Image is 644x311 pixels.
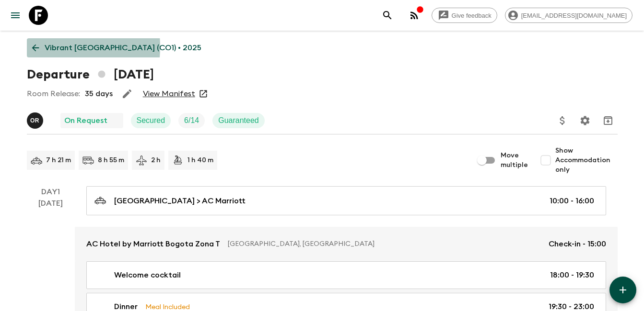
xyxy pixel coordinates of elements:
span: Give feedback [446,12,497,19]
p: 1 h 40 m [187,155,213,165]
p: 35 days [85,88,113,100]
button: Archive (Completed, Cancelled or Unsynced Departures only) [598,111,618,130]
p: On Request [64,115,107,126]
p: 8 h 55 m [98,155,124,165]
p: Check-in - 15:00 [549,238,606,250]
p: 18:00 - 19:30 [550,269,594,281]
div: Trip Fill [178,113,205,128]
button: Update Price, Early Bird Discount and Costs [553,111,572,130]
a: Welcome cocktail18:00 - 19:30 [86,261,606,289]
span: Oscar Rincon [27,115,45,123]
button: menu [6,6,25,25]
p: 6 / 14 [184,115,199,126]
p: 7 h 21 m [46,155,71,165]
a: View Manifest [143,89,195,99]
p: Secured [137,115,165,126]
span: Move multiple [501,151,528,170]
p: AC Hotel by Marriott Bogota Zona T [86,238,220,250]
button: OR [27,112,45,129]
button: Settings [575,111,595,130]
p: Room Release: [27,88,80,100]
p: Day 1 [27,186,75,198]
a: Vibrant [GEOGRAPHIC_DATA] (CO1) • 2025 [27,38,207,57]
div: Secured [131,113,171,128]
p: Welcome cocktail [114,269,181,281]
p: [GEOGRAPHIC_DATA], [GEOGRAPHIC_DATA] [228,239,541,249]
a: [GEOGRAPHIC_DATA] > AC Marriott10:00 - 16:00 [86,186,606,215]
span: [EMAIL_ADDRESS][DOMAIN_NAME] [516,12,632,19]
div: [EMAIL_ADDRESS][DOMAIN_NAME] [505,8,632,23]
p: 10:00 - 16:00 [550,195,594,207]
span: Show Accommodation only [555,146,618,175]
p: Guaranteed [218,115,259,126]
p: Vibrant [GEOGRAPHIC_DATA] (CO1) • 2025 [45,42,201,54]
p: 2 h [151,155,161,165]
a: Give feedback [432,8,497,23]
p: [GEOGRAPHIC_DATA] > AC Marriott [114,195,246,207]
button: search adventures [378,6,397,25]
p: O R [30,117,39,124]
h1: Departure [DATE] [27,65,154,84]
a: AC Hotel by Marriott Bogota Zona T[GEOGRAPHIC_DATA], [GEOGRAPHIC_DATA]Check-in - 15:00 [75,227,618,261]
